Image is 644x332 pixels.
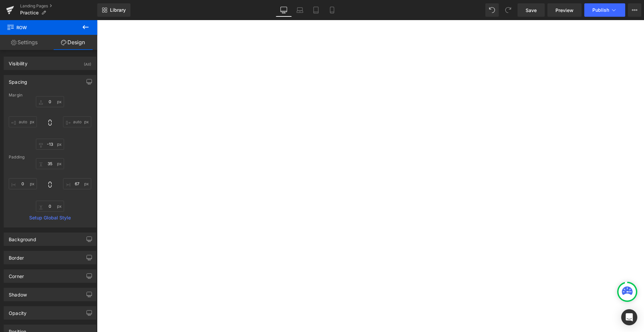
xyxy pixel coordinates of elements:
input: 0 [36,201,64,212]
a: Mobile [324,3,340,17]
div: Shadow [9,288,27,297]
div: Border [9,251,24,261]
a: Tablet [308,3,324,17]
input: 0 [9,116,37,127]
a: Design [49,35,97,50]
div: Visibility [9,57,28,66]
input: 0 [9,178,37,189]
button: Redo [501,3,515,17]
div: Background [9,233,36,242]
input: 0 [36,96,64,107]
input: 0 [36,158,64,169]
div: Padding [9,155,91,159]
div: Corner [9,270,24,279]
div: Spacing [9,75,27,85]
a: New Library [97,3,130,17]
span: Library [110,7,126,13]
button: Undo [485,3,499,17]
a: Desktop [276,3,292,17]
span: Practice [20,10,39,15]
span: Preview [555,7,574,14]
a: Landing Pages [20,3,97,9]
div: Opacity [9,307,26,316]
button: Publish [584,3,625,17]
span: Save [526,7,537,14]
a: Preview [547,3,582,17]
div: Open Intercom Messenger [621,309,637,325]
span: Publish [592,7,609,13]
input: 0 [63,116,91,127]
div: Margin [9,93,91,97]
span: Row [7,20,74,35]
button: More [628,3,641,17]
a: Laptop [292,3,308,17]
div: (All) [84,57,91,68]
input: 0 [63,178,91,189]
input: 0 [36,139,64,150]
a: Setup Global Style [9,215,91,220]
